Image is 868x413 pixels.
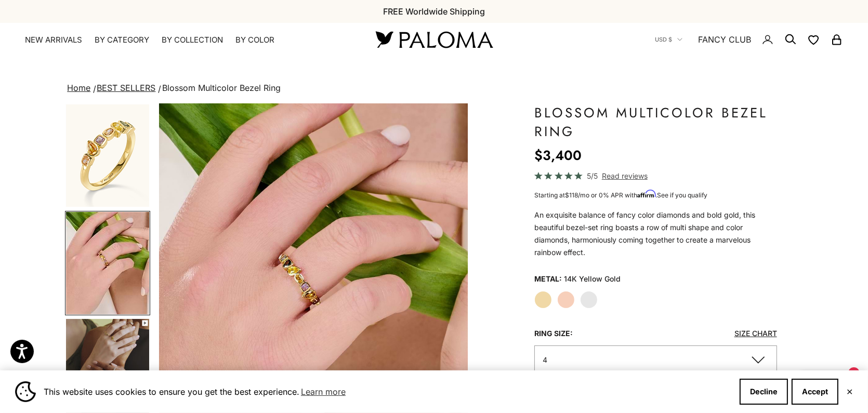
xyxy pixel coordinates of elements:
button: USD $ [655,35,682,44]
span: USD $ [655,35,672,44]
span: $118 [565,191,578,199]
nav: breadcrumbs [65,81,803,96]
button: 4 [534,345,777,374]
button: Decline [740,379,788,405]
legend: Metal: [534,271,562,287]
a: Learn more [299,384,347,399]
span: 5/5 [587,170,598,182]
span: Starting at /mo or 0% APR with . [534,191,707,199]
span: 4 [543,355,547,364]
a: See if you qualify - Learn more about Affirm Financing (opens in modal) [657,191,707,199]
a: NEW ARRIVALS [25,35,82,45]
a: BEST SELLERS [97,83,155,93]
span: Affirm [637,190,655,198]
button: Go to item 1 [65,103,150,208]
a: Size Chart [734,329,777,338]
variant-option-value: 14K Yellow Gold [564,271,621,287]
span: This website uses cookies to ensure you get the best experience. [44,384,731,399]
nav: Primary navigation [25,35,351,45]
span: Blossom Multicolor Bezel Ring [162,83,281,93]
nav: Secondary navigation [655,23,843,56]
summary: By Collection [162,35,223,45]
img: #YellowGold #RoseGold #WhiteGold [66,212,149,314]
img: #YellowGold [66,104,149,207]
summary: By Category [95,35,149,45]
summary: By Color [235,35,274,45]
a: 5/5 Read reviews [534,170,777,182]
h1: Blossom Multicolor Bezel Ring [534,103,777,141]
img: Cookie banner [15,381,36,402]
button: Accept [792,379,838,405]
p: FREE Worldwide Shipping [383,5,485,18]
button: Close [846,389,853,395]
a: FANCY CLUB [698,33,751,46]
button: Go to item 5 [65,211,150,315]
p: An exquisite balance of fancy color diamonds and bold gold, this beautiful bezel-set ring boasts ... [534,209,777,259]
sale-price: $3,400 [534,145,582,166]
legend: Ring Size: [534,326,573,341]
span: Read reviews [602,170,648,182]
a: Home [67,83,90,93]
